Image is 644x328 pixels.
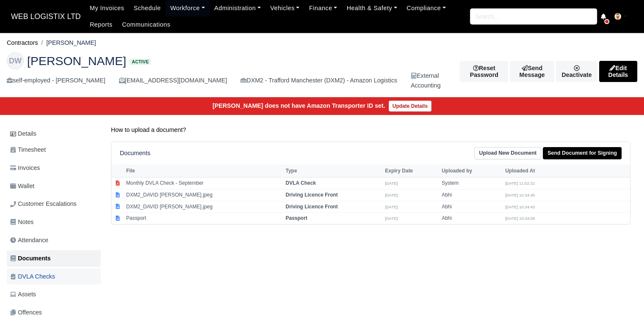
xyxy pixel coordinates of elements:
[7,250,101,267] a: Documents
[411,71,440,90] div: External Accounting
[543,147,622,159] a: Send Document for Signing
[85,16,117,33] a: Reports
[119,76,227,85] div: [EMAIL_ADDRESS][DOMAIN_NAME]
[505,205,535,209] small: [DATE] 10:34:43
[599,61,638,82] a: Edit Details
[439,164,503,177] th: Uploaded by
[240,76,397,85] div: DXM2 - Trafford Manchester (DXM2) - Amazon Logistics
[7,178,101,194] a: Wallet
[10,290,36,299] span: Assets
[7,232,101,249] a: Attendance
[111,126,186,133] a: How to upload a document?
[439,178,503,189] td: System
[7,304,101,321] a: Offences
[120,150,150,157] h6: Documents
[124,178,283,189] td: Monthly DVLA Check - September
[510,61,555,82] a: Send Message
[38,38,96,48] li: [PERSON_NAME]
[10,163,40,173] span: Invoices
[10,254,51,263] span: Documents
[7,8,85,25] span: WEB LOGISTIX LTD
[7,160,101,176] a: Invoices
[383,164,439,177] th: Expiry Date
[385,193,398,197] small: [DATE]
[130,59,151,65] span: Active
[124,201,283,213] td: DXM2_DAVID [PERSON_NAME].jpeg
[505,216,535,221] small: [DATE] 10:34:06
[10,181,34,191] span: Wallet
[389,101,431,112] a: Update Details
[10,199,77,209] span: Customer Escalations
[385,181,398,186] small: [DATE]
[10,145,46,155] span: Timesheet
[7,214,101,230] a: Notes
[7,52,24,69] div: DW
[439,201,503,213] td: Abhi
[0,46,644,98] div: David Michael Wheeldon
[7,39,38,46] a: Contractors
[385,216,398,221] small: [DATE]
[503,164,567,177] th: Uploaded At
[285,180,316,186] strong: DVLA Check
[7,8,85,25] a: WEB LOGISTIX LTD
[7,76,105,85] div: self-employed - [PERSON_NAME]
[285,204,337,210] strong: Driving Licence Front
[385,205,398,209] small: [DATE]
[124,213,283,224] td: Passport
[439,213,503,224] td: Abhi
[7,126,101,142] a: Details
[10,235,48,245] span: Attendance
[124,189,283,201] td: DXM2_DAVID [PERSON_NAME].jpeg
[556,61,597,82] a: Deactivate
[27,55,126,67] span: [PERSON_NAME]
[7,268,101,285] a: DVLA Checks
[439,189,503,201] td: Abhi
[10,308,42,317] span: Offences
[10,272,55,282] span: DVLA Checks
[470,8,597,25] input: Search...
[10,217,33,227] span: Notes
[505,181,535,186] small: [DATE] 11:02:32
[474,147,541,159] a: Upload New Document
[7,196,101,212] a: Customer Escalations
[7,142,101,158] a: Timesheet
[285,215,307,221] strong: Passport
[117,16,175,33] a: Communications
[124,164,283,177] th: File
[460,61,508,82] button: Reset Password
[602,287,644,328] iframe: Chat Widget
[505,193,535,197] small: [DATE] 10:34:45
[285,192,337,198] strong: Driving Licence Front
[7,286,101,303] a: Assets
[283,164,383,177] th: Type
